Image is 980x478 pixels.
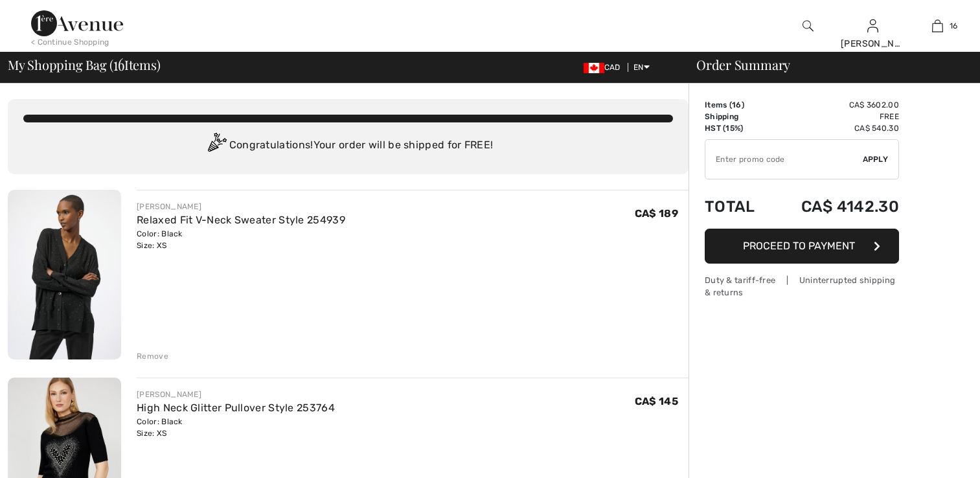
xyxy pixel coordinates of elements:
span: 16 [732,100,742,109]
td: Shipping [705,111,771,122]
span: Proceed to Payment [743,240,855,252]
td: Free [771,111,899,122]
div: Color: Black Size: XS [137,228,345,251]
img: search the website [803,18,814,34]
span: My Shopping Bag ( Items) [8,58,161,71]
div: < Continue Shopping [31,36,109,48]
a: Relaxed Fit V-Neck Sweater Style 254939 [137,214,345,226]
div: [PERSON_NAME] [137,201,345,212]
div: Order Summary [681,58,972,71]
div: [PERSON_NAME] [841,37,904,51]
div: Color: Black Size: XS [137,416,335,439]
td: CA$ 540.30 [771,122,899,134]
a: Sign In [867,19,878,32]
img: My Info [867,18,878,34]
img: Relaxed Fit V-Neck Sweater Style 254939 [8,190,121,359]
span: CA$ 189 [635,207,678,220]
div: Remove [137,350,168,362]
span: Apply [863,154,889,165]
div: Congratulations! Your order will be shipped for FREE! [23,133,673,159]
span: EN [633,63,650,72]
td: HST (15%) [705,122,771,134]
img: 1ère Avenue [31,10,123,36]
a: 16 [906,18,969,34]
a: High Neck Glitter Pullover Style 253764 [137,402,335,414]
td: Total [705,185,771,229]
span: CAD [584,63,626,72]
button: Proceed to Payment [705,229,899,264]
img: Canadian Dollar [584,63,604,73]
span: 16 [113,55,124,72]
span: CA$ 145 [635,395,678,407]
div: [PERSON_NAME] [137,389,335,400]
td: CA$ 4142.30 [771,185,899,229]
img: Congratulation2.svg [203,133,229,159]
img: My Bag [932,18,943,34]
input: Promo code [705,140,863,179]
span: 16 [950,20,958,32]
div: Duty & tariff-free | Uninterrupted shipping & returns [705,274,899,299]
td: Items ( ) [705,99,771,111]
td: CA$ 3602.00 [771,99,899,111]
